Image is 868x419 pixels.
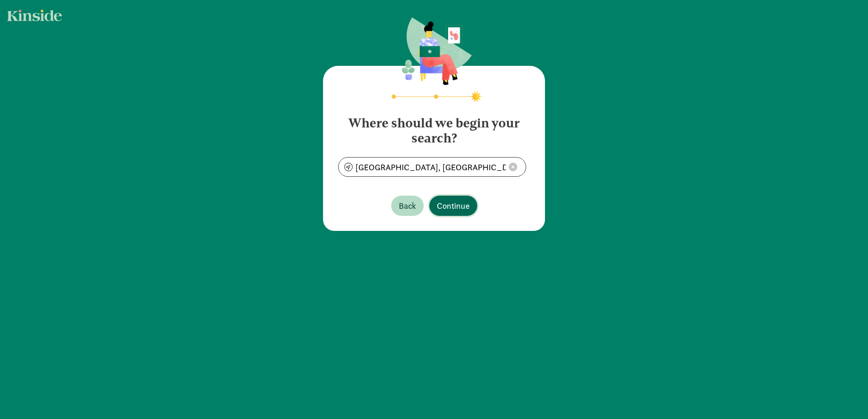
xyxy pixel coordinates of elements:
input: enter zipcode or address [339,158,526,176]
button: Continue [429,196,477,216]
span: Back [399,199,416,212]
button: Back [391,196,424,216]
h4: Where should we begin your search? [338,108,530,146]
span: Continue [437,199,470,212]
